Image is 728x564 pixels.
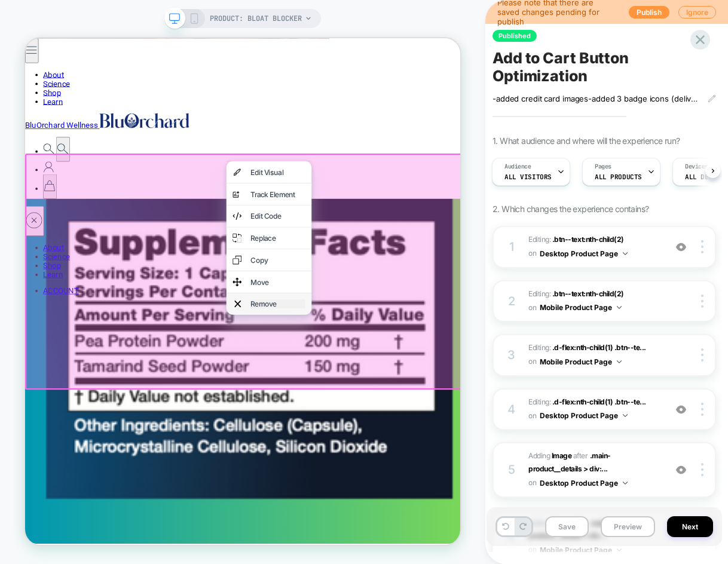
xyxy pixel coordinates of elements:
span: -added credit card images-added 3 badge icons (delivery, returns, authenticated) [493,94,699,103]
a: About [24,42,52,54]
span: .d-flex:nth-child(1) .btn--te... [552,343,646,352]
img: remove element [279,347,288,362]
button: Mobile Product Page [540,300,622,315]
img: close [701,463,703,476]
img: down arrow [623,252,628,255]
span: Audience [504,163,531,171]
span: .btn--text:nth-child(2) [552,289,624,298]
img: crossed eye [676,404,686,415]
span: Editing : [528,341,659,369]
span: on [528,409,536,422]
img: BluOrchard Wellness [99,100,219,119]
button: Publish [629,6,669,19]
button: Save [545,516,589,537]
a: Learn [24,78,50,90]
img: crossed eye [676,465,686,475]
span: PRODUCT: Bloat Blocker [210,9,302,28]
img: close [701,348,703,361]
button: Ignore [678,6,716,19]
span: Adding [528,451,571,460]
span: Published [493,30,537,42]
button: Desktop Product Page [540,476,628,491]
img: copy element [277,288,289,304]
div: 3 [506,344,518,366]
img: move element [277,317,289,333]
span: All Visitors [504,173,552,181]
div: Move [301,319,374,331]
img: replace element [277,259,289,274]
a: Shop [24,66,48,78]
button: Desktop Product Page [540,246,628,261]
div: Track Element [301,202,374,214]
img: down arrow [623,482,628,485]
span: Editing : [528,233,659,261]
span: .btn--text:nth-child(2) [552,235,624,244]
button: Desktop Product Page [540,408,628,423]
a: Search [24,145,41,157]
img: down arrow [623,414,628,417]
span: Editing : [528,287,659,315]
div: Remove [301,348,374,360]
span: AFTER [573,451,588,460]
div: 1 [506,236,518,258]
img: close [701,240,703,253]
span: .main-product__details > div:... [528,451,611,473]
span: on [528,476,536,489]
span: ALL DEVICES [685,173,728,181]
span: on [528,355,536,368]
button: Mobile Product Page [540,354,622,369]
div: Copy [301,290,374,302]
div: Edit Visual [301,173,374,185]
div: 2 [506,290,518,312]
img: close [701,403,703,416]
div: Edit Code [301,231,374,243]
b: Image [552,451,572,460]
span: ALL PRODUCTS [595,173,642,181]
img: down arrow [617,360,622,363]
span: Devices [685,163,708,171]
span: 2. Which changes the experience contains? [493,204,649,214]
span: .d-flex:nth-child(1) .btn--te... [552,397,646,406]
img: visual edit [277,171,289,186]
img: down arrow [617,306,622,309]
span: on [528,247,536,260]
div: 4 [506,399,518,420]
span: Pages [595,163,611,171]
button: Search [41,131,60,164]
span: Editing : [528,396,659,424]
img: edit code [277,229,289,245]
img: close [701,295,703,308]
span: Add to Cart Button Optimization [493,49,716,85]
button: Next [667,516,713,537]
div: Replace [301,260,374,272]
img: crossed eye [676,242,686,252]
button: Preview [601,516,655,537]
span: 1. What audience and where will the experience run? [493,136,680,146]
a: Science [24,54,60,66]
div: 5 [506,459,518,480]
span: on [528,301,536,314]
